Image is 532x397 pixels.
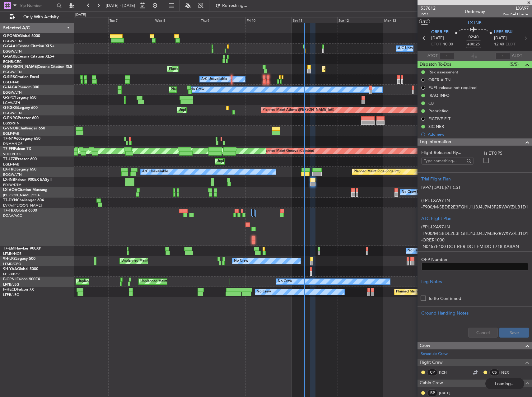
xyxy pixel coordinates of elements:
span: P2/7 [421,12,436,17]
a: T7-LZZIPraetor 600 [3,157,37,161]
div: No Crew [190,85,204,94]
span: G-JAGA [3,86,17,89]
a: EDLW/DTM [3,183,21,187]
span: G-[PERSON_NAME] [3,65,38,69]
div: CB [428,100,434,106]
div: No Crew [408,246,422,255]
div: Unplanned Maint Nice ([GEOGRAPHIC_DATA]) [121,256,195,266]
div: Planned Maint Riga (Riga Intl) [354,167,400,176]
a: DNMM/LOS [3,142,22,146]
a: EGLF/FAB [3,80,19,85]
div: ATC Flight Plan [421,215,528,222]
a: G-FOMOGlobal 6000 [3,34,40,38]
span: 12:40 [494,41,504,48]
a: G-SPCYLegacy 650 [3,96,36,100]
a: EGGW/LTN [3,70,22,74]
span: Cabin Crew [420,380,443,387]
span: ELDT [506,41,516,48]
a: T7-EMIHawker 900XP [3,247,41,250]
span: T7-EMI [3,247,15,250]
span: ETOT [431,41,441,48]
span: 537812 [421,5,436,12]
a: EGLF/FAB [3,131,19,136]
a: LX-TROLegacy 650 [3,168,36,171]
a: G-GARECessna Citation XLS+ [3,55,54,58]
div: Planned Maint [GEOGRAPHIC_DATA] ([GEOGRAPHIC_DATA]) [396,287,494,297]
span: Pos Pref Charter [503,12,529,17]
div: Unplanned Maint [GEOGRAPHIC_DATA] ([GEOGRAPHIC_DATA]) [140,277,243,286]
a: VHHH/HKG [3,152,21,156]
a: [DATE] [439,390,453,396]
a: F-GPNJFalcon 900EX [3,278,40,281]
a: [PERSON_NAME]/QSA [3,193,40,198]
a: NER [501,370,515,375]
span: LXA97 [503,5,529,12]
div: FUEL release not required [428,85,477,90]
a: LGAV/ATH [3,100,20,105]
div: Mon 13 [383,17,429,23]
a: FCBB/BZV [3,272,20,277]
div: ORER ALTN [428,77,450,82]
span: G-GARE [3,55,17,58]
span: G-SIRS [3,75,15,79]
div: IRAQ INFO [428,93,450,98]
a: LX-INBFalcon 900EX EASy II [3,178,52,182]
input: --:-- [439,52,454,60]
a: EVRA/[PERSON_NAME] [3,203,42,208]
a: LFPB/LBG [3,282,19,287]
a: G-ENRGPraetor 600 [3,116,39,120]
a: EGGW/LTN [3,172,22,177]
span: LRBS BBU [494,29,512,35]
div: Leg Notes [421,278,528,285]
div: Prebriefing [428,108,449,114]
button: Refreshing... [212,1,250,11]
a: G-KGKGLegacy 600 [3,106,38,110]
div: A/C Unavailable [398,44,424,53]
div: CP [427,369,437,376]
span: G-FOMO [3,34,19,38]
a: 9H-YAAGlobal 5000 [3,267,38,271]
span: LX-INB [468,20,482,26]
div: Unplanned Maint [GEOGRAPHIC_DATA] (Ataturk) [179,105,257,115]
div: Add new [428,132,529,137]
span: G-GAAL [3,44,17,48]
div: Planned Maint Geneva (Cointrin) [263,147,314,156]
a: LFMD/CEQ [3,262,21,266]
a: T7-TRXGlobal 6500 [3,209,37,213]
input: Trip Number [19,1,55,10]
span: G-VNOR [3,127,18,130]
span: 10:00 [443,41,453,48]
label: To Be Confirmed [428,295,461,302]
div: Planned Maint [GEOGRAPHIC_DATA] ([GEOGRAPHIC_DATA]) [171,85,269,94]
div: Ground Handling Notes [421,310,528,316]
a: G-[PERSON_NAME]Cessna Citation XLS [3,65,72,69]
span: ALDT [512,53,522,59]
a: 9H-LPZLegacy 500 [3,257,35,261]
a: KCH [439,370,453,375]
div: [DATE] [75,12,86,18]
a: EGLF/FAB [3,162,19,167]
div: Trial Flight Plan [421,176,528,182]
div: SIC NER [428,124,444,129]
div: Planned Maint Athens ([PERSON_NAME] Intl) [263,105,334,115]
span: [DATE] - [DATE] [106,3,135,8]
a: T7-DYNChallenger 604 [3,198,44,202]
div: Unplanned Maint [GEOGRAPHIC_DATA] ([GEOGRAPHIC_DATA]) [324,64,426,74]
span: ATOT [427,53,438,59]
a: F-HECDFalcon 7X [3,288,34,292]
div: No Crew [234,256,248,266]
label: Is ETOPS [484,150,528,156]
span: 9H-YAA [3,267,17,271]
span: T7-DYN [3,198,17,202]
div: Wed 8 [154,17,200,23]
span: LX-AOA [3,188,17,192]
div: Sat 11 [292,17,337,23]
span: G-KGKG [3,106,18,110]
span: 02:40 [469,34,478,40]
p: IVP// [DATE]// FCST [421,184,528,191]
span: Flight Crew [420,359,443,366]
a: EGSS/STN [3,121,20,126]
input: Type something... [424,156,464,166]
div: No Crew Hamburg (Fuhlsbuttel Intl) [402,188,458,197]
div: No Crew [278,277,292,286]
